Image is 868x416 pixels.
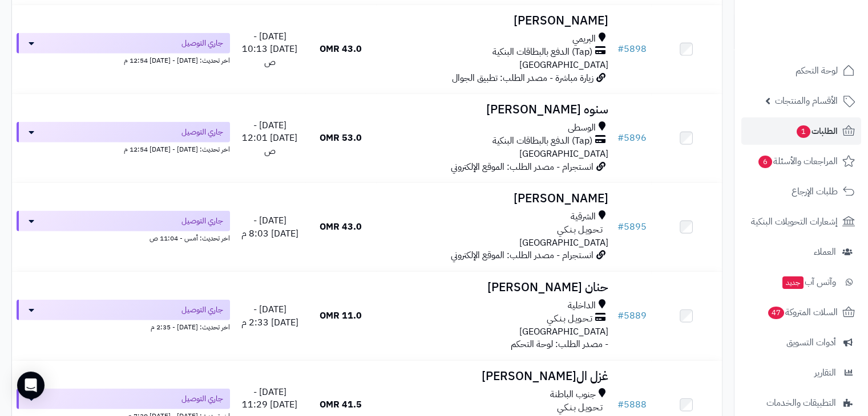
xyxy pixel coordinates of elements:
span: [DATE] - [DATE] 2:33 م [241,303,298,329]
span: 43.0 OMR [320,220,362,234]
span: وآتس آب [781,274,836,290]
span: [GEOGRAPHIC_DATA] [519,236,608,250]
span: 1 [797,125,810,138]
span: 53.0 OMR [320,131,362,145]
a: التقارير [741,359,861,386]
img: logo-2.png [790,30,857,54]
span: البريمي [572,32,596,46]
span: # [617,398,624,411]
span: 11.0 OMR [320,309,362,323]
span: [GEOGRAPHIC_DATA] [519,325,608,338]
span: أدوات التسويق [786,335,836,350]
span: انستجرام - مصدر الطلب: الموقع الإلكتروني [451,160,594,174]
span: الشرقية [571,210,596,223]
span: [DATE] - [DATE] 12:01 ص [242,119,297,158]
span: جديد [782,276,804,289]
span: إشعارات التحويلات البنكية [751,214,838,230]
span: # [617,131,624,145]
a: #5889 [617,309,647,323]
span: [GEOGRAPHIC_DATA] [519,58,608,72]
span: الأقسام والمنتجات [775,93,838,109]
span: 47 [768,307,784,319]
a: العملاء [741,238,861,266]
a: وآتس آبجديد [741,268,861,296]
span: جنوب الباطنة [550,388,596,401]
span: [DATE] - [DATE] 10:13 ص [242,30,297,70]
span: 41.5 OMR [320,398,362,411]
span: جاري التوصيل [181,215,223,227]
h3: سنوه [PERSON_NAME] [381,103,608,116]
a: طلبات الإرجاع [741,178,861,205]
span: تـحـويـل بـنـكـي [557,401,603,414]
span: # [617,309,624,323]
a: #5896 [617,131,647,145]
span: الطلبات [796,123,838,139]
span: تـحـويـل بـنـكـي [547,312,592,325]
span: لوحة التحكم [796,63,838,79]
span: السلات المتروكة [767,304,838,320]
h3: [PERSON_NAME] [381,192,608,205]
span: (Tap) الدفع بالبطاقات البنكية [492,134,592,148]
h3: حنان [PERSON_NAME] [381,281,608,294]
a: #5888 [617,398,647,411]
span: # [617,42,624,56]
span: جاري التوصيل [181,127,223,138]
span: 6 [758,156,772,168]
span: المراجعات والأسئلة [757,153,838,169]
a: المراجعات والأسئلة6 [741,148,861,175]
span: جاري التوصيل [181,393,223,405]
span: التقارير [814,365,836,381]
span: طلبات الإرجاع [792,183,838,199]
a: أدوات التسويق [741,329,861,356]
span: [DATE] - [DATE] 8:03 م [241,214,298,240]
div: اخر تحديث: [DATE] - 2:35 م [17,320,230,332]
span: التطبيقات والخدمات [766,395,836,411]
div: Open Intercom Messenger [17,372,45,399]
span: العملاء [814,244,836,260]
a: #5898 [617,42,647,56]
span: انستجرام - مصدر الطلب: الموقع الإلكتروني [451,248,594,262]
div: اخر تحديث: [DATE] - [DATE] 12:54 م [17,142,230,154]
a: #5895 [617,220,647,234]
a: الطلبات1 [741,117,861,145]
span: [GEOGRAPHIC_DATA] [519,147,608,161]
span: (Tap) الدفع بالبطاقات البنكية [492,46,592,59]
span: جاري التوصيل [181,304,223,316]
div: اخر تحديث: أمس - 11:04 ص [17,231,230,243]
a: السلات المتروكة47 [741,299,861,326]
span: جاري التوصيل [181,38,223,49]
h3: غزل ال[PERSON_NAME] [381,370,608,383]
td: - مصدر الطلب: لوحة التحكم [376,272,612,360]
span: تـحـويـل بـنـكـي [557,223,603,236]
a: لوحة التحكم [741,57,861,84]
div: اخر تحديث: [DATE] - [DATE] 12:54 م [17,54,230,66]
span: 43.0 OMR [320,42,362,56]
span: # [617,220,624,234]
span: الوسطى [568,121,596,134]
span: زيارة مباشرة - مصدر الطلب: تطبيق الجوال [452,71,594,85]
span: الداخلية [568,299,596,312]
h3: [PERSON_NAME] [381,14,608,27]
a: إشعارات التحويلات البنكية [741,208,861,235]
